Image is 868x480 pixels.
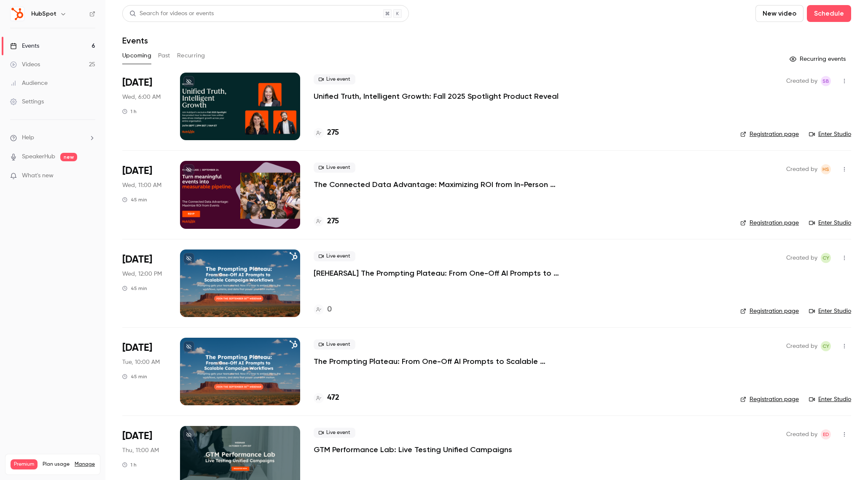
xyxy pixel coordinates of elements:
div: Sep 24 Wed, 3:00 PM (America/New York) [122,249,167,317]
a: 0 [314,304,332,315]
div: Settings [10,98,44,106]
span: Help [22,133,34,142]
span: HS [822,164,829,174]
h1: Events [122,35,148,46]
span: CY [822,253,829,263]
a: The Prompting Plateau: From One-Off AI Prompts to Scalable Campaign Workflows [314,356,567,366]
span: Live event [314,163,355,173]
a: SpeakerHub [22,152,55,161]
button: Recurring [177,49,205,62]
span: SB [822,76,829,86]
div: Search for videos or events [129,9,214,18]
button: Schedule [807,5,851,22]
a: Enter Studio [809,395,851,404]
button: New video [755,5,804,22]
a: Unified Truth, Intelligent Growth: Fall 2025 Spotlight Product Reveal [314,91,559,101]
a: Manage [75,461,95,468]
a: GTM Performance Lab: Live Testing Unified Campaigns [314,445,512,455]
span: Tue, 10:00 AM [122,358,160,366]
div: 1 h [122,108,137,115]
img: HubSpot [11,7,24,21]
span: [DATE] [122,164,152,178]
a: 472 [314,392,339,404]
span: Live event [314,428,355,438]
span: Created by [786,76,817,86]
a: 275 [314,127,339,138]
div: 1 h [122,461,137,468]
div: 45 min [122,285,147,292]
button: Recurring events [786,52,851,66]
span: [DATE] [122,76,152,89]
div: 45 min [122,196,147,203]
div: Events [10,42,39,50]
span: [DATE] [122,429,152,443]
h4: 0 [327,304,332,315]
span: Live event [314,74,355,84]
a: 275 [314,216,339,227]
a: Enter Studio [809,130,851,138]
span: Celine Yung [821,341,831,351]
button: Past [158,49,170,62]
li: help-dropdown-opener [10,133,95,142]
h6: HubSpot [31,10,56,18]
a: Enter Studio [809,307,851,315]
a: The Connected Data Advantage: Maximizing ROI from In-Person Events [314,179,567,190]
span: Sharan Bansal [821,76,831,86]
h4: 472 [327,392,339,404]
a: Registration page [740,307,799,315]
span: Wed, 11:00 AM [122,181,161,190]
span: Heather Smyth [821,164,831,174]
h4: 275 [327,127,339,138]
a: Registration page [740,395,799,404]
span: Celine Yung [821,253,831,263]
div: Videos [10,60,40,69]
span: Thu, 11:00 AM [122,446,159,455]
a: Registration page [740,219,799,227]
h4: 275 [327,216,339,227]
span: Wed, 6:00 AM [122,93,161,101]
span: Created by [786,164,817,174]
span: [DATE] [122,341,152,355]
div: Sep 24 Wed, 2:00 PM (Europe/London) [122,73,167,140]
span: Live event [314,339,355,350]
span: Wed, 12:00 PM [122,270,162,278]
span: Created by [786,253,817,263]
a: [REHEARSAL] The Prompting Plateau: From One-Off AI Prompts to Scalable Campaign Workflows [314,268,567,278]
span: Created by [786,429,817,439]
span: new [60,153,77,161]
span: CY [822,341,829,351]
span: Plan usage [43,461,70,468]
div: 45 min [122,373,147,380]
div: Sep 30 Tue, 1:00 PM (America/New York) [122,338,167,405]
iframe: Noticeable Trigger [85,172,95,180]
span: Live event [314,251,355,261]
span: ED [823,429,829,439]
div: Audience [10,79,48,87]
span: [DATE] [122,253,152,266]
button: Upcoming [122,49,151,62]
span: Premium [11,459,38,469]
a: Registration page [740,130,799,138]
span: What's new [22,171,54,180]
span: Elika Dizechi [821,429,831,439]
a: Enter Studio [809,219,851,227]
span: Created by [786,341,817,351]
div: Sep 24 Wed, 12:00 PM (America/Denver) [122,161,167,228]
